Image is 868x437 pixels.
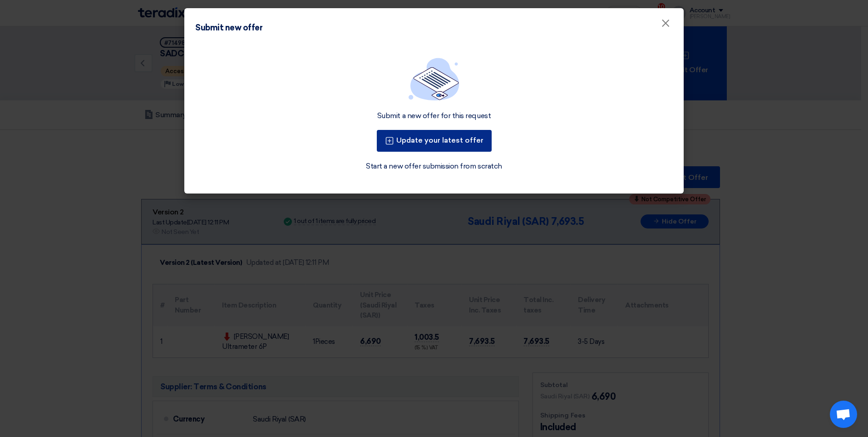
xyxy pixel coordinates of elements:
font: Update your latest offer [396,136,483,144]
button: Update your latest offer [377,130,492,152]
span: × [661,16,670,35]
a: Start a new offer submission from scratch [366,161,502,172]
img: empty_state_list.svg [409,58,459,100]
div: Open chat [830,401,857,428]
div: Submit a new offer for this request [377,111,491,121]
button: Close [654,15,677,33]
div: Submit new offer [195,22,262,34]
